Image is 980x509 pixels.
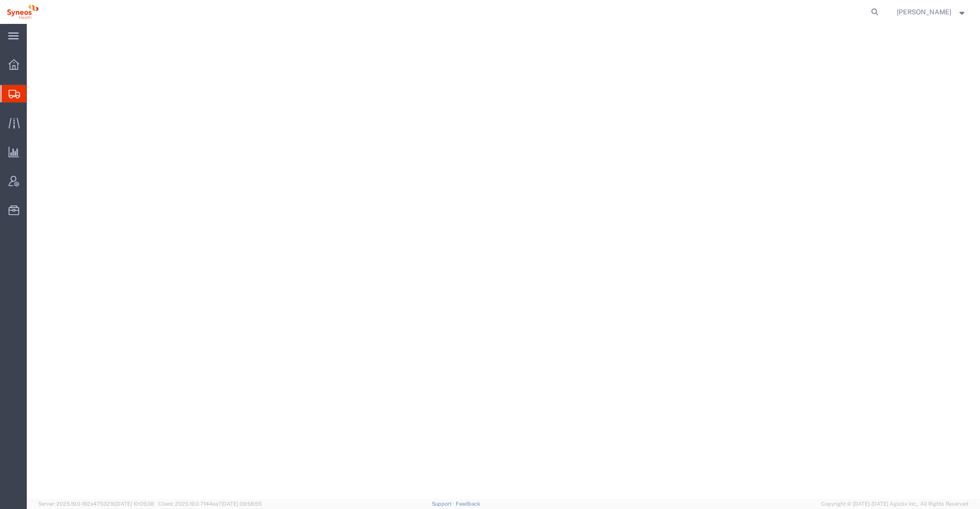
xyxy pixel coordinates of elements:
iframe: FS Legacy Container [27,24,980,499]
img: logo [7,5,39,19]
a: Support [432,501,456,507]
span: Copyright © [DATE]-[DATE] Agistix Inc., All Rights Reserved [821,500,969,508]
span: [DATE] 09:58:55 [221,501,262,507]
span: Client: 2025.19.0-7f44ea7 [158,501,262,507]
span: [DATE] 10:05:38 [115,501,154,507]
span: Server: 2025.19.0-192a4753216 [38,501,154,507]
a: Feedback [456,501,480,507]
button: [PERSON_NAME] [896,6,967,18]
span: Raquel Ramirez Garcia [897,7,951,17]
